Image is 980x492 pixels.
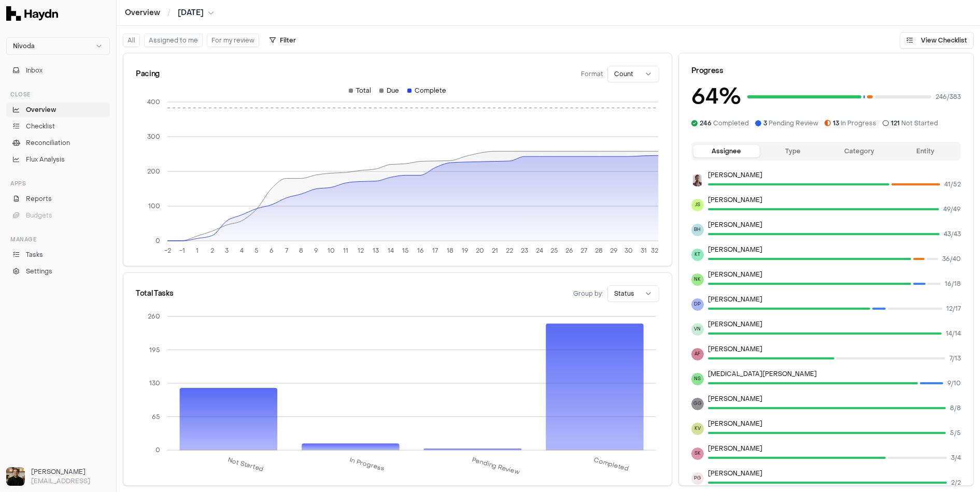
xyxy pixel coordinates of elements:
tspan: 400 [147,98,160,106]
span: / [165,7,173,18]
tspan: In Progress [349,456,386,473]
tspan: 11 [343,247,348,255]
tspan: 28 [595,247,603,255]
a: Checklist [6,119,110,134]
tspan: 0 [155,446,160,454]
tspan: 22 [506,247,513,255]
a: Tasks [6,248,110,262]
span: 41 / 52 [944,180,961,189]
span: KV [691,423,704,435]
span: Overview [26,105,56,114]
span: [DATE] [178,8,204,18]
div: Close [6,86,110,103]
p: [PERSON_NAME] [708,295,961,303]
tspan: 6 [269,247,274,255]
span: 7 / 13 [949,354,961,363]
button: Filter [263,32,302,49]
button: Assigned to me [144,34,203,47]
span: 12 / 17 [946,305,961,313]
tspan: 23 [521,247,528,255]
a: Reports [6,192,110,206]
span: 2 / 2 [951,479,961,487]
span: Budgets [26,211,52,220]
span: 5 / 5 [950,429,961,437]
p: [PERSON_NAME] [708,196,961,204]
tspan: Not Started [227,456,265,473]
a: Reconciliation [6,136,110,150]
span: JS [691,199,704,211]
div: Apps [6,175,110,192]
p: [PERSON_NAME] [708,469,961,477]
span: PG [691,472,704,485]
span: Group by: [573,290,603,298]
img: Ole Heine [6,467,25,486]
span: Filter [280,36,296,45]
button: Inbox [6,63,110,78]
button: Assignee [693,145,760,157]
tspan: 3 [225,247,229,255]
tspan: 16 [417,247,424,255]
tspan: 8 [299,247,303,255]
tspan: 21 [492,247,498,255]
div: Complete [407,86,446,95]
h3: 64 % [691,80,741,113]
button: [DATE] [178,8,214,18]
span: Flux Analysis [26,155,65,164]
span: 3 [763,119,767,127]
a: Overview [6,103,110,117]
tspan: 100 [148,202,160,210]
tspan: 13 [373,247,379,255]
span: Completed [700,119,749,127]
div: Total Tasks [136,288,173,299]
span: 8 / 8 [950,404,961,412]
span: In Progress [833,119,876,127]
span: VN [691,323,704,336]
span: Settings [26,267,52,276]
div: Manage [6,231,110,248]
span: BH [691,224,704,236]
p: [PERSON_NAME] [708,419,961,428]
span: 121 [891,119,900,127]
span: Checklist [26,122,55,131]
span: 43 / 43 [944,230,961,238]
p: [PERSON_NAME] [708,221,961,229]
button: Budgets [6,208,110,223]
tspan: 15 [402,247,409,255]
tspan: 32 [651,247,658,255]
span: 16 / 18 [945,280,961,288]
tspan: 300 [147,133,160,141]
span: AF [691,348,704,360]
tspan: 9 [314,247,318,255]
a: Overview [125,8,160,18]
tspan: 29 [610,247,618,255]
span: 246 [700,119,712,127]
img: JP Smit [691,174,704,186]
tspan: 18 [447,247,453,255]
tspan: 1 [196,247,198,255]
span: Not Started [891,119,938,127]
span: Tasks [26,250,43,259]
tspan: 26 [565,247,573,255]
span: NK [691,273,704,286]
span: Format [581,70,603,78]
img: Haydn Logo [6,6,58,21]
p: [EMAIL_ADDRESS] [31,476,110,486]
h3: [PERSON_NAME] [31,467,110,476]
tspan: 0 [155,237,160,245]
p: [PERSON_NAME] [708,171,961,179]
tspan: Completed [593,456,630,473]
tspan: 20 [476,247,484,255]
tspan: 24 [536,247,543,255]
p: [PERSON_NAME] [708,444,961,453]
tspan: -1 [179,247,185,255]
span: 13 [833,119,839,127]
p: [MEDICAL_DATA][PERSON_NAME] [708,370,961,378]
tspan: 27 [580,247,587,255]
span: Reports [26,194,52,204]
span: 3 / 4 [951,454,961,462]
div: Progress [691,66,961,76]
p: [PERSON_NAME] [708,395,961,403]
span: Reconciliation [26,138,70,148]
a: Flux Analysis [6,152,110,167]
span: 36 / 40 [942,255,961,263]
